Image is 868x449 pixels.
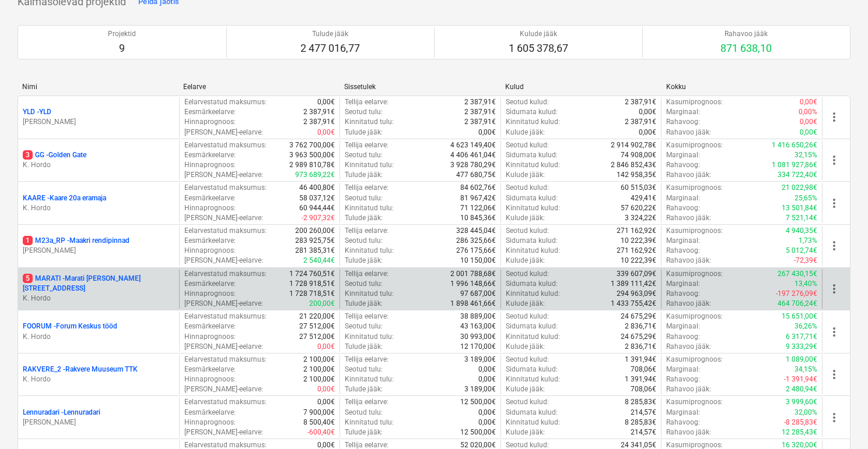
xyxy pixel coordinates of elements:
[666,97,723,107] p: Kasumiprognoos :
[300,41,360,55] p: 2 477 016,77
[666,183,723,193] p: Kasumiprognoos :
[344,83,496,91] div: Sissetulek
[799,107,817,117] p: 0,00%
[666,342,711,352] p: Rahavoo jääk :
[345,269,388,279] p: Tellija eelarve :
[506,170,545,180] p: Kulude jääk :
[611,140,656,150] p: 2 914 902,78€
[345,279,383,289] p: Seotud tulu :
[345,150,383,160] p: Seotud tulu :
[289,289,335,299] p: 1 728 718,51€
[621,236,656,246] p: 10 222,39€
[786,342,817,352] p: 9 333,29€
[782,183,817,193] p: 21 022,98€
[345,107,383,117] p: Seotud tulu :
[782,203,817,213] p: 13 501,84€
[184,183,267,193] p: Eelarvestatud maksumus :
[345,117,394,127] p: Kinnitatud tulu :
[506,140,549,150] p: Seotud kulud :
[720,41,772,55] p: 871 638,10
[827,110,841,124] span: more_vert
[666,355,723,365] p: Kasumiprognoos :
[506,183,549,193] p: Seotud kulud :
[450,140,496,150] p: 4 623 149,40€
[289,150,335,160] p: 3 963 500,00€
[303,107,335,117] p: 2 387,91€
[778,170,817,180] p: 334 722,40€
[345,289,394,299] p: Kinnitatud tulu :
[345,203,394,213] p: Kinnitatud tulu :
[23,107,174,127] div: YLD -YLD[PERSON_NAME]
[794,365,817,374] p: 34,15%
[23,193,106,203] p: KAARE - Kaare 20a eramaja
[506,117,560,127] p: Kinnitatud kulud :
[617,170,656,180] p: 142 958,35€
[345,408,383,418] p: Seotud tulu :
[666,365,700,374] p: Marginaal :
[478,374,496,384] p: 0,00€
[478,365,496,374] p: 0,00€
[621,312,656,321] p: 24 675,29€
[22,83,174,91] div: Nimi
[666,170,711,180] p: Rahavoo jääk :
[810,393,868,449] iframe: Chat Widget
[611,299,656,309] p: 1 433 755,42€
[631,193,656,203] p: 429,41€
[799,236,817,246] p: 1,73%
[460,289,496,299] p: 97 687,00€
[184,384,263,394] p: [PERSON_NAME]-eelarve :
[289,140,335,150] p: 3 762 700,00€
[184,117,236,127] p: Hinnaprognoos :
[666,226,723,236] p: Kasumiprognoos :
[810,393,868,449] div: Vestlusvidin
[184,256,263,266] p: [PERSON_NAME]-eelarve :
[184,236,236,246] p: Eesmärkeelarve :
[299,193,335,203] p: 58 037,12€
[289,279,335,289] p: 1 728 918,51€
[289,269,335,279] p: 1 724 760,51€
[794,321,817,331] p: 36,26%
[506,160,560,170] p: Kinnitatud kulud :
[184,279,236,289] p: Eesmärkeelarve :
[611,160,656,170] p: 2 846 852,43€
[184,312,267,321] p: Eelarvestatud maksumus :
[666,193,700,203] p: Marginaal :
[345,418,394,427] p: Kinnitatud tulu :
[625,418,656,427] p: 8 285,83€
[23,321,174,341] div: FOORUM -Forum Keskus töödK. Hordo
[23,150,174,170] div: 3GG -Golden GateK. Hordo
[303,256,335,266] p: 2 540,44€
[800,97,817,107] p: 0,00€
[506,226,549,236] p: Seotud kulud :
[309,299,335,309] p: 200,00€
[345,374,394,384] p: Kinnitatud tulu :
[345,355,388,365] p: Tellija eelarve :
[666,408,700,418] p: Marginaal :
[345,226,388,236] p: Tellija eelarve :
[478,128,496,137] p: 0,00€
[617,289,656,299] p: 294 963,09€
[720,29,772,39] p: Rahavoo jääk
[509,29,568,39] p: Kulude jääk
[184,97,267,107] p: Eelarvestatud maksumus :
[666,256,711,266] p: Rahavoo jääk :
[456,170,496,180] p: 477 680,75€
[625,342,656,352] p: 2 836,71€
[666,160,700,170] p: Rahavoog :
[184,160,236,170] p: Hinnaprognoos :
[184,226,267,236] p: Eelarvestatud maksumus :
[23,236,174,256] div: 1M23a_RP -Maakri rendipinnad[PERSON_NAME]
[456,246,496,256] p: 276 175,66€
[617,246,656,256] p: 271 162,92€
[666,203,700,213] p: Rahavoog :
[23,321,117,331] p: FOORUM - Forum Keskus tööd
[666,150,700,160] p: Marginaal :
[778,269,817,279] p: 267 430,15€
[786,397,817,407] p: 3 999,60€
[625,97,656,107] p: 2 387,91€
[794,279,817,289] p: 13,40%
[464,355,496,365] p: 3 189,00€
[509,41,568,55] p: 1 605 378,67
[506,213,545,223] p: Kulude jääk :
[506,203,560,213] p: Kinnitatud kulud :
